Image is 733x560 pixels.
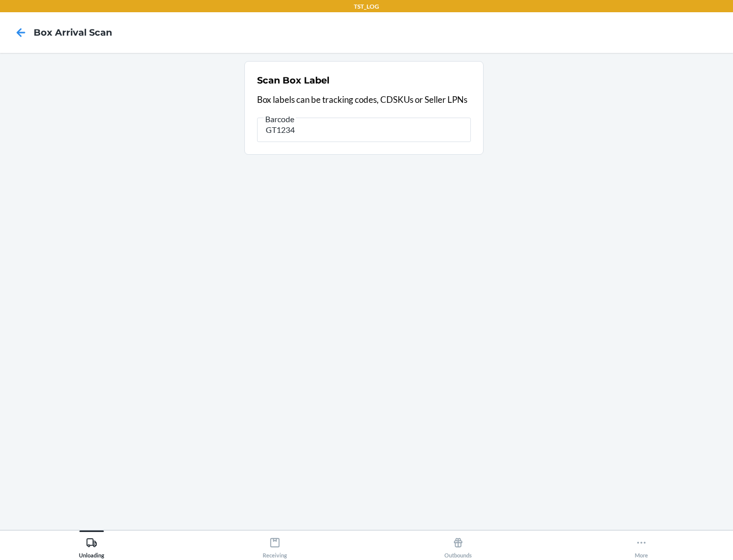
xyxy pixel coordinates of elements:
[257,118,471,142] input: Barcode
[263,533,287,558] div: Receiving
[354,2,379,11] p: TST_LOG
[264,114,296,124] span: Barcode
[444,533,472,558] div: Outbounds
[257,93,471,106] p: Box labels can be tracking codes, CDSKUs or Seller LPNs
[34,26,112,39] h4: Box Arrival Scan
[550,530,733,558] button: More
[366,530,550,558] button: Outbounds
[257,74,329,87] h2: Scan Box Label
[79,533,104,558] div: Unloading
[183,530,366,558] button: Receiving
[635,533,648,558] div: More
